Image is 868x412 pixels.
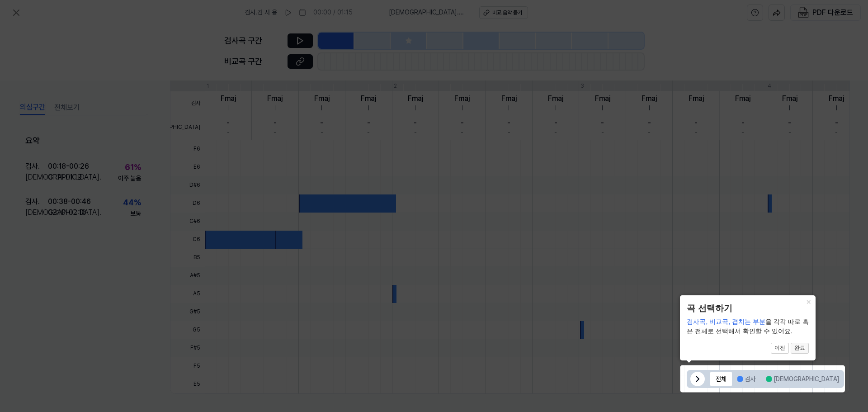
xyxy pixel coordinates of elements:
[687,302,809,315] header: 곡 선택하기
[771,343,789,354] button: 이전
[761,372,844,386] button: [DEMOGRAPHIC_DATA]
[687,318,765,325] span: 검사곡, 비교곡, 겹치는 부분
[732,372,761,386] button: 검사
[710,372,732,386] button: 전체
[791,343,809,354] button: 완료
[687,317,809,336] div: 을 각각 따로 혹은 전체로 선택해서 확인할 수 있어요.
[801,295,816,308] button: Close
